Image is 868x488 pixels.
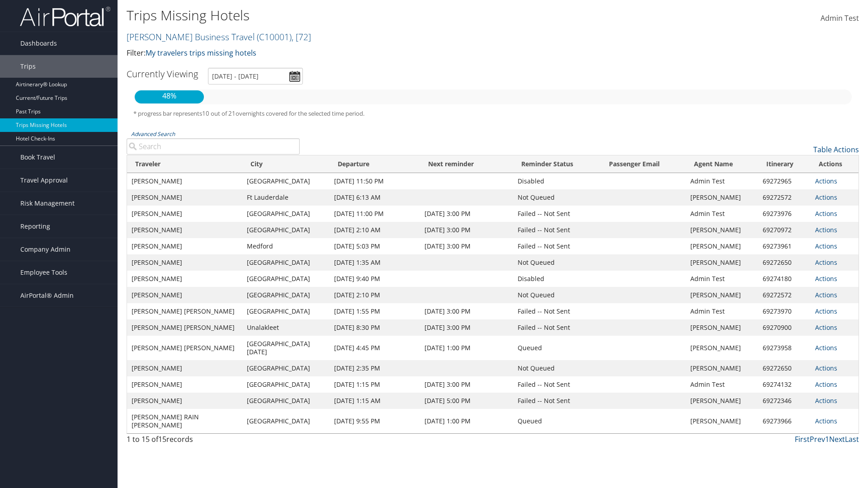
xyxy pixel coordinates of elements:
[330,336,420,360] td: [DATE] 4:45 PM
[330,254,420,271] td: [DATE] 1:35 AM
[158,434,166,444] span: 15
[815,396,837,405] a: Actions
[758,360,811,376] td: 69272650
[758,173,811,189] td: 69272965
[127,6,615,25] h1: Trips Missing Hotels
[330,303,420,319] td: [DATE] 1:55 PM
[127,206,242,222] td: [PERSON_NAME]
[795,434,810,444] a: First
[513,336,600,360] td: Queued
[135,90,204,102] p: 48%
[758,319,811,336] td: 69270900
[420,303,514,319] td: [DATE] 3:00 PM
[686,155,758,173] th: Agent Name
[513,206,600,222] td: Failed -- Not Sent
[208,68,303,84] input: [DATE] - [DATE]
[242,238,330,254] td: Medford
[686,271,758,287] td: Admin Test
[420,319,514,336] td: [DATE] 3:00 PM
[420,336,514,360] td: [DATE] 1:00 PM
[815,225,837,234] a: Actions
[127,138,300,155] input: Advanced Search
[758,254,811,271] td: 69272650
[127,31,311,43] a: [PERSON_NAME] Business Travel
[686,189,758,206] td: [PERSON_NAME]
[513,287,600,303] td: Not Queued
[420,222,514,238] td: [DATE] 3:00 PM
[127,271,242,287] td: [PERSON_NAME]
[131,130,175,138] a: Advanced Search
[420,409,514,433] td: [DATE] 1:00 PM
[686,206,758,222] td: Admin Test
[127,303,242,319] td: [PERSON_NAME] [PERSON_NAME]
[242,222,330,238] td: [GEOGRAPHIC_DATA]
[758,376,811,393] td: 69274132
[513,376,600,393] td: Failed -- Not Sent
[513,173,600,189] td: Disabled
[20,146,55,169] span: Book Travel
[420,155,514,173] th: Next reminder
[815,323,837,332] a: Actions
[330,319,420,336] td: [DATE] 8:30 PM
[127,222,242,238] td: [PERSON_NAME]
[242,336,330,360] td: [GEOGRAPHIC_DATA][DATE]
[758,409,811,433] td: 69273966
[20,169,68,192] span: Travel Approval
[815,193,837,202] a: Actions
[845,434,859,444] a: Last
[127,287,242,303] td: [PERSON_NAME]
[758,189,811,206] td: 69272572
[815,177,837,185] a: Actions
[242,393,330,409] td: [GEOGRAPHIC_DATA]
[420,238,514,254] td: [DATE] 3:00 PM
[686,376,758,393] td: Admin Test
[513,319,600,336] td: Failed -- Not Sent
[815,209,837,218] a: Actions
[815,274,837,283] a: Actions
[513,409,600,433] td: Queued
[513,303,600,319] td: Failed -- Not Sent
[242,376,330,393] td: [GEOGRAPHIC_DATA]
[330,287,420,303] td: [DATE] 2:10 PM
[330,409,420,433] td: [DATE] 9:55 PM
[330,376,420,393] td: [DATE] 1:15 PM
[821,13,859,23] span: Admin Test
[815,364,837,372] a: Actions
[127,238,242,254] td: [PERSON_NAME]
[513,360,600,376] td: Not Queued
[686,254,758,271] td: [PERSON_NAME]
[127,393,242,409] td: [PERSON_NAME]
[127,47,615,59] p: Filter:
[242,360,330,376] td: [GEOGRAPHIC_DATA]
[758,287,811,303] td: 69272572
[420,206,514,222] td: [DATE] 3:00 PM
[758,222,811,238] td: 69270972
[758,155,811,173] th: Itinerary
[242,303,330,319] td: [GEOGRAPHIC_DATA]
[202,109,236,117] span: 10 out of 21
[146,48,256,58] a: My travelers trips missing hotels
[513,393,600,409] td: Failed -- Not Sent
[127,319,242,336] td: [PERSON_NAME] [PERSON_NAME]
[758,271,811,287] td: 69274180
[242,287,330,303] td: [GEOGRAPHIC_DATA]
[330,155,420,173] th: Departure: activate to sort column ascending
[292,31,311,43] span: , [ 72 ]
[686,409,758,433] td: [PERSON_NAME]
[330,271,420,287] td: [DATE] 9:40 PM
[513,238,600,254] td: Failed -- Not Sent
[330,173,420,189] td: [DATE] 11:50 PM
[758,206,811,222] td: 69273976
[20,192,75,215] span: Risk Management
[815,343,837,352] a: Actions
[686,222,758,238] td: [PERSON_NAME]
[242,319,330,336] td: Unalakleet
[330,189,420,206] td: [DATE] 6:13 AM
[513,189,600,206] td: Not Queued
[20,55,36,78] span: Trips
[686,360,758,376] td: [PERSON_NAME]
[686,173,758,189] td: Admin Test
[127,376,242,393] td: [PERSON_NAME]
[813,145,859,155] a: Table Actions
[810,434,825,444] a: Prev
